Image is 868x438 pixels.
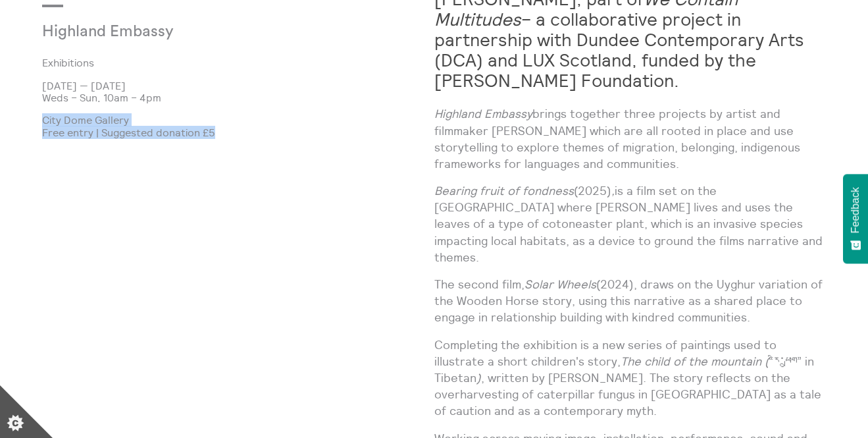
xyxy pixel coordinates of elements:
em: The child of the mountain [621,354,761,369]
em: Highland Embassy [434,106,532,121]
p: Free entry | Suggested donation £5 [42,126,434,138]
p: [DATE] — [DATE] [42,80,434,92]
p: City Dome Gallery [42,114,434,126]
p: Weds – Sun, 10am – 4pm [42,92,434,103]
em: ) [476,370,481,385]
button: Feedback - Show survey [843,174,868,263]
p: Highland Embassy [42,23,303,41]
p: Completing the exhibition is a new series of paintings used to illustrate a short children's stor... [434,337,827,420]
p: brings together three projects by artist and filmmaker [PERSON_NAME] which are all rooted in plac... [434,105,827,172]
em: , [611,183,615,198]
em: ( [765,354,769,369]
span: Feedback [850,187,861,233]
em: Bearing fruit of fondness [434,183,574,198]
em: Solar Wheels [524,277,596,292]
p: (2025) is a film set on the [GEOGRAPHIC_DATA] where [PERSON_NAME] lives and uses the leaves of a ... [434,182,827,265]
p: The second film, (2024), draws on the Uyghur variation of the Wooden Horse story, using this narr... [434,276,827,326]
a: Exhibitions [42,57,413,68]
